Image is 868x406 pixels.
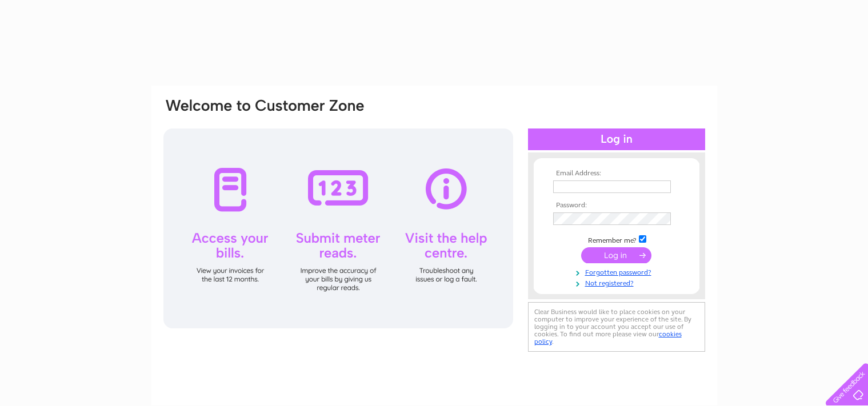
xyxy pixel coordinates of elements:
[581,247,651,263] input: Submit
[528,302,705,352] div: Clear Business would like to place cookies on your computer to improve your experience of the sit...
[534,330,682,345] a: cookies policy
[550,234,683,245] td: Remember me?
[553,266,683,277] a: Forgotten password?
[553,277,683,288] a: Not registered?
[550,170,683,178] th: Email Address:
[550,202,683,210] th: Password:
